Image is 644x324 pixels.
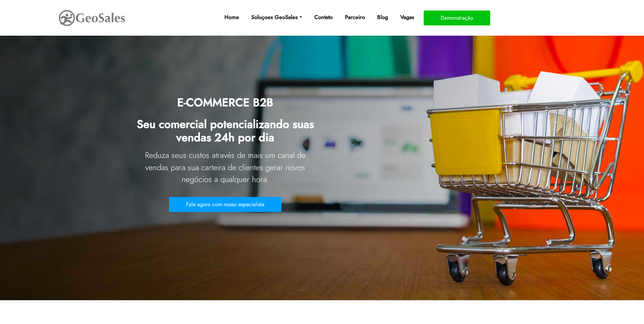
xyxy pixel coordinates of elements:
[374,11,391,24] a: Blog
[134,113,317,148] h2: Seu comercial potencializando suas vendas 24h por dia
[342,11,368,24] a: Parceiro
[424,11,490,25] button: Demonstração
[169,197,281,212] button: Fale agora com nosso especialista
[134,149,317,186] p: Reduza seus custos através de mais um canal de vendas para sua carteira de clientes gerar novos n...
[398,11,417,24] a: Vagas
[249,11,305,24] a: Soluçoes GeoSales
[134,91,317,113] h1: E-COMMERCE B2B
[222,11,242,24] a: Home
[312,11,335,24] a: Contato
[58,8,126,28] img: GeoSales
